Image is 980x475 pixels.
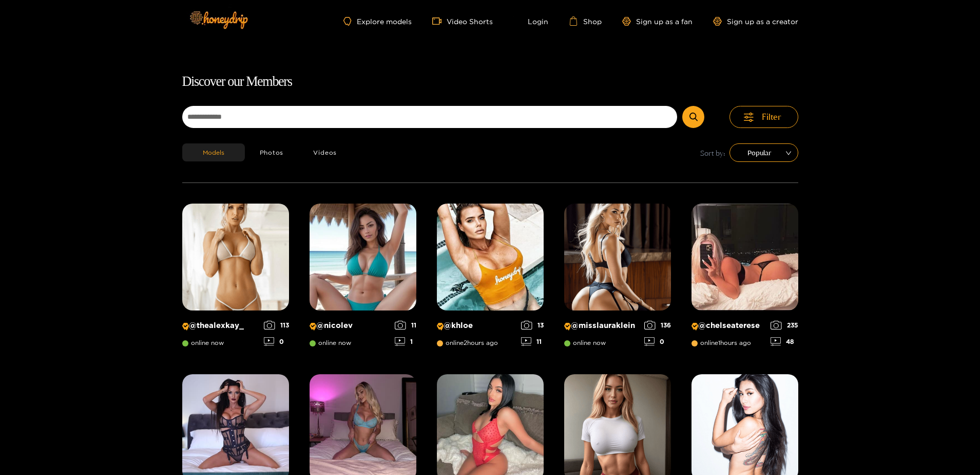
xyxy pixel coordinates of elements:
button: Models [182,143,245,161]
div: 11 [521,337,544,346]
p: @ khloe [437,321,516,331]
img: Creator Profile Image: chelseaterese [691,204,798,310]
button: Filter [729,106,798,128]
div: 0 [264,337,289,346]
p: @ chelseaterese [691,321,765,331]
a: Video Shorts [432,16,493,26]
p: @ misslauraklein [564,321,639,331]
span: Popular [737,145,791,160]
div: 136 [644,321,671,330]
img: Creator Profile Image: thealexkay_ [182,204,289,310]
span: online now [564,339,606,346]
span: video-camera [432,16,447,26]
img: Creator Profile Image: nicolev [310,204,416,310]
p: @ nicolev [310,321,390,331]
div: 48 [771,337,798,346]
span: Filter [762,111,781,123]
span: online 2 hours ago [437,339,498,346]
a: Shop [569,16,602,26]
span: online now [182,339,224,346]
div: 113 [264,321,289,330]
button: Photos [245,143,299,161]
div: 13 [521,321,544,330]
h1: Discover our Members [182,71,798,93]
span: online now [310,339,351,346]
a: Login [513,16,548,26]
span: Sort by: [700,147,725,159]
span: online 1 hours ago [691,339,751,346]
button: Videos [298,143,352,161]
a: Creator Profile Image: misslauraklein@misslaurakleinonline now1360 [564,204,671,354]
div: sort [729,143,798,162]
div: 1 [395,337,416,346]
a: Creator Profile Image: khloe@khloeonline2hours ago1311 [437,204,544,354]
div: 235 [771,321,798,330]
a: Sign up as a creator [713,17,798,26]
img: Creator Profile Image: khloe [437,204,544,310]
a: Creator Profile Image: chelseaterese@chelseatereseonline1hours ago23548 [691,204,798,354]
p: @ thealexkay_ [182,321,259,331]
button: Submit Search [682,106,704,128]
div: 0 [644,337,671,346]
a: Creator Profile Image: nicolev@nicolevonline now111 [310,204,416,354]
a: Explore models [343,17,411,26]
a: Creator Profile Image: thealexkay_@thealexkay_online now1130 [182,204,289,354]
img: Creator Profile Image: misslauraklein [564,204,671,310]
a: Sign up as a fan [622,17,693,26]
div: 11 [395,321,416,330]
